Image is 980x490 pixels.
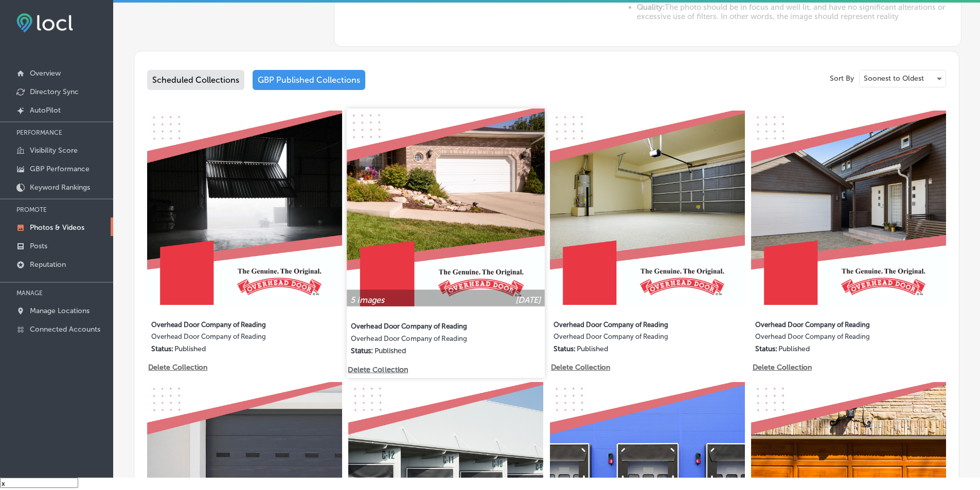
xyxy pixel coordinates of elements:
[351,295,385,304] p: 5 images
[755,315,902,333] label: Overhead Door Company of Reading
[147,70,244,90] div: Scheduled Collections
[515,295,541,304] p: [DATE]
[30,106,61,115] p: AutoPilot
[351,334,500,346] label: Overhead Door Company of Reading
[860,70,946,87] div: Soonest to Oldest
[753,363,811,372] p: Delete Collection
[554,344,576,353] p: Status:
[30,146,78,155] p: Visibility Score
[550,111,745,305] img: Collection thumbnail
[375,346,406,355] p: Published
[554,315,701,333] label: Overhead Door Company of Reading
[755,344,777,353] p: Status:
[348,365,407,374] p: Delete Collection
[577,344,608,353] p: Published
[778,344,810,353] p: Published
[148,363,206,372] p: Delete Collection
[755,333,902,344] label: Overhead Door Company of Reading
[30,325,100,334] p: Connected Accounts
[30,223,84,232] p: Photos & Videos
[151,333,298,344] label: Overhead Door Company of Reading
[30,183,90,192] p: Keyword Rankings
[30,69,61,78] p: Overview
[174,344,206,353] p: Published
[30,306,90,315] p: Manage Locations
[30,165,90,173] p: GBP Performance
[30,87,79,96] p: Directory Sync
[30,260,66,269] p: Reputation
[151,344,173,353] p: Status:
[16,13,73,32] img: fda3e92497d09a02dc62c9cd864e3231.png
[347,108,545,306] img: Collection thumbnail
[30,242,47,250] p: Posts
[147,111,342,305] img: Collection thumbnail
[351,346,373,355] p: Status:
[830,74,854,83] p: Sort By
[551,363,609,372] p: Delete Collection
[351,316,500,334] label: Overhead Door Company of Reading
[864,74,924,83] p: Soonest to Oldest
[751,111,946,305] img: Collection thumbnail
[151,315,298,333] label: Overhead Door Company of Reading
[554,333,701,344] label: Overhead Door Company of Reading
[253,70,365,90] div: GBP Published Collections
